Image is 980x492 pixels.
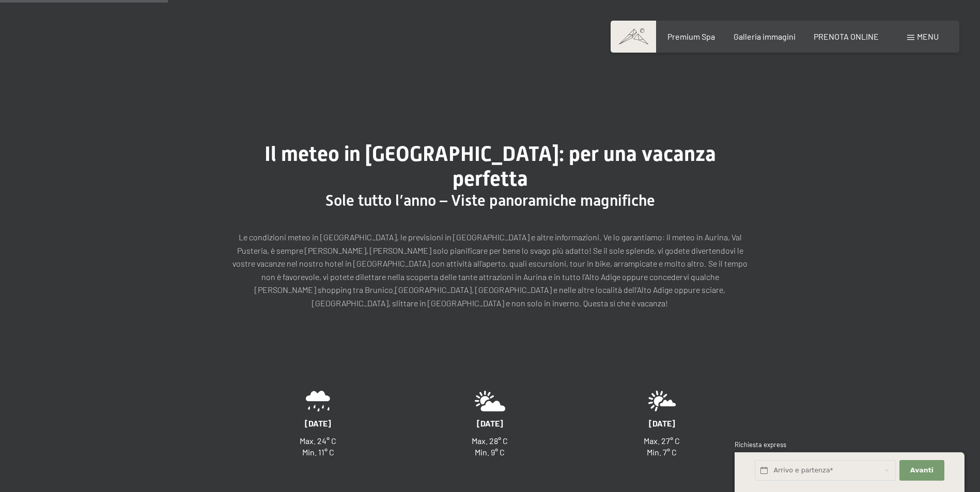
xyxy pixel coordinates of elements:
span: Min. 11° C [302,447,334,457]
span: [DATE] [477,418,503,428]
span: Avanti [910,466,934,475]
a: Premium Spa [667,31,715,41]
span: [DATE] [649,418,675,428]
p: Le condizioni meteo in [GEOGRAPHIC_DATA], le previsioni in [GEOGRAPHIC_DATA] e altre informazioni... [232,231,749,310]
a: , [393,285,395,294]
a: Galleria immagini [734,31,796,41]
span: Richiesta express [735,440,786,449]
span: Max. 24° C [300,436,336,446]
span: Il meteo in [GEOGRAPHIC_DATA]: per una vacanza perfetta [265,142,716,191]
a: PRENOTA ONLINE [814,31,879,41]
span: Max. 28° C [472,436,508,446]
span: Sole tutto l’anno – Viste panoramiche magnifiche [325,191,655,209]
button: Avanti [899,460,944,481]
span: Min. 7° C [647,447,677,457]
span: Min. 9° C [475,447,505,457]
span: Menu [917,31,939,41]
span: [DATE] [305,418,331,428]
span: Max. 27° C [644,436,680,446]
